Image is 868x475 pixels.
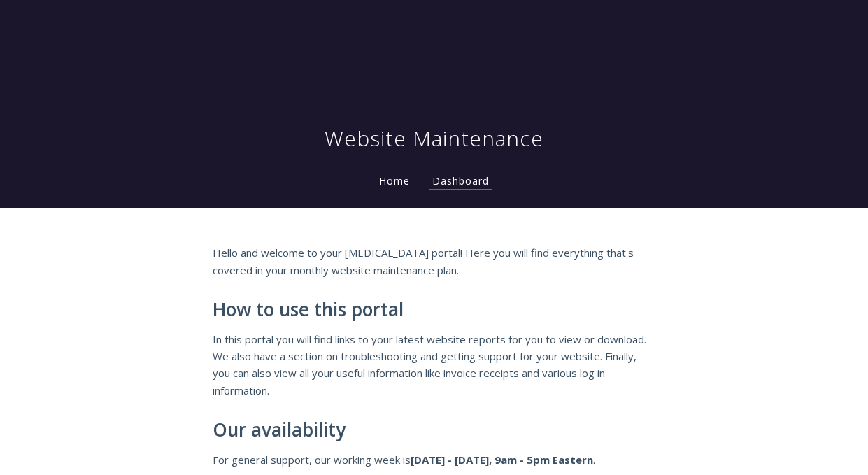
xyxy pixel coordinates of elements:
a: Home [376,174,413,187]
h1: Website Maintenance [325,125,543,153]
p: In this portal you will find links to your latest website reports for you to view or download. We... [213,331,656,399]
strong: [DATE] - [DATE], 9am - 5pm Eastern [411,453,593,467]
p: For general support, our working week is . [213,451,656,468]
h2: How to use this portal [213,299,656,320]
a: Dashboard [429,174,492,190]
h2: Our availability [213,420,656,441]
p: Hello and welcome to your [MEDICAL_DATA] portal! Here you will find everything that's covered in ... [213,244,656,278]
